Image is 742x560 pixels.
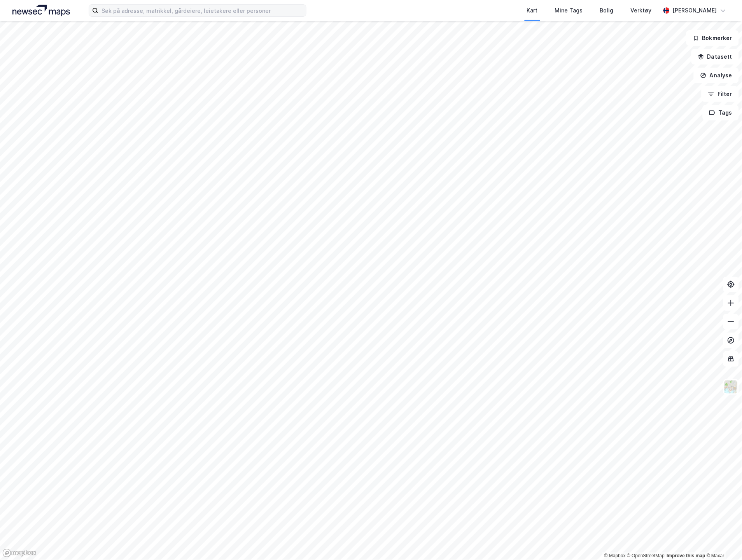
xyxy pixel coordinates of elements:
[12,5,70,16] img: logo.a4113a55bc3d86da70a041830d287a7e.svg
[2,549,37,558] a: Mapbox homepage
[703,523,742,560] div: Kontrollprogram for chat
[604,553,626,559] a: Mapbox
[686,30,739,46] button: Bokmerker
[694,68,739,83] button: Analyse
[527,6,538,15] div: Kart
[691,49,739,65] button: Datasett
[702,86,739,102] button: Filter
[555,6,583,15] div: Mine Tags
[631,6,652,15] div: Verktøy
[703,523,742,560] iframe: Chat Widget
[724,380,738,394] img: Z
[703,105,739,120] button: Tags
[98,5,306,16] input: Søk på adresse, matrikkel, gårdeiere, leietakere eller personer
[667,553,705,559] a: Improve this map
[627,553,665,559] a: OpenStreetMap
[600,6,614,15] div: Bolig
[673,6,717,15] div: [PERSON_NAME]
